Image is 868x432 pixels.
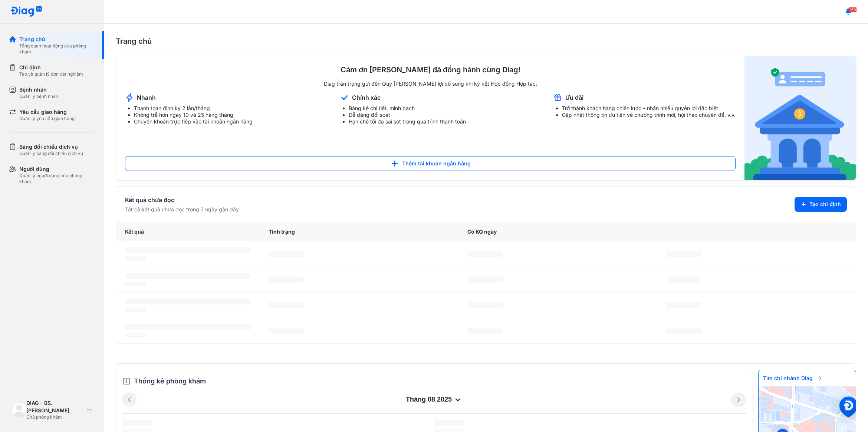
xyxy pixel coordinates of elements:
div: Tất cả kết quả chưa đọc trong 7 ngày gần đây [125,206,239,213]
li: Không trễ hơn ngày 10 và 25 hàng tháng [134,112,253,118]
div: Bệnh nhân [19,86,58,93]
span: Tạo chỉ định [809,201,841,208]
div: Có KQ ngày [458,222,657,241]
li: Thanh toán định kỳ 2 lần/tháng [134,105,253,112]
span: ‌ [666,277,701,283]
img: account-announcement [340,93,349,102]
button: Thêm tài khoản ngân hàng [125,156,736,171]
div: tháng 08 2025 [137,395,731,404]
div: Tổng quan hoạt động của phòng khám [19,43,95,55]
img: logo [10,6,42,17]
div: Tạo và quản lý đơn xét nghiệm [19,71,83,77]
div: Ưu đãi [565,93,583,102]
div: Yêu cầu giao hàng [19,108,75,116]
span: ‌ [125,299,251,304]
button: Tạo chỉ định [795,197,847,212]
span: ‌ [125,307,146,312]
div: Quản lý bảng đối chiếu dịch vụ [19,151,83,156]
span: ‌ [666,328,701,334]
div: Trang chủ [19,36,95,43]
li: Cập nhật thông tin ưu tiên về chương trình mới, hội thảo chuyên đề, v.v. [562,112,736,118]
span: Tìm chi nhánh Diag [759,370,828,386]
div: Chủ phòng khám [26,414,84,420]
div: Tình trạng [260,222,458,241]
span: ‌ [125,256,146,261]
img: logo [12,402,26,417]
span: ‌ [269,328,304,334]
span: ‌ [269,251,304,257]
span: 160 [849,7,857,12]
div: Quản lý yêu cầu giao hàng [19,116,75,122]
span: ‌ [125,273,251,279]
span: ‌ [269,302,304,308]
li: Dễ dàng đối soát [349,112,466,118]
div: Diag trân trọng gửi đến Quý [PERSON_NAME] lợi bổ sung khi ký kết Hợp đồng Hợp tác: [125,80,736,87]
span: ‌ [122,420,152,426]
span: ‌ [666,251,701,257]
img: order.5a6da16c.svg [122,377,131,386]
span: Thống kê phòng khám [134,376,206,386]
span: ‌ [467,328,503,334]
div: Kết quả chưa đọc [125,195,239,204]
span: ‌ [467,302,503,308]
span: ‌ [269,277,304,283]
li: Chuyển khoản trực tiếp vào tài khoản ngân hàng [134,118,253,125]
div: Cảm ơn [PERSON_NAME] đã đồng hành cùng Diag! [125,65,736,75]
li: Trở thành khách hàng chiến lược – nhận nhiều quyền lợi đặc biệt [562,105,736,112]
img: account-announcement [553,93,562,102]
span: ‌ [467,277,503,283]
div: Kết quả [116,222,260,241]
span: ‌ [666,302,701,308]
div: Chính xác [352,93,381,102]
div: Bảng đối chiếu dịch vụ [19,143,83,151]
div: Quản lý bệnh nhân [19,93,58,99]
span: ‌ [125,247,251,253]
li: Hạn chế tối đa sai sót trong quá trình thanh toán [349,118,466,125]
img: account-announcement [125,93,134,102]
div: Quản lý người dùng của phòng khám [19,173,95,185]
div: Trang chủ [116,36,856,47]
div: Người dùng [19,165,95,173]
span: ‌ [125,324,251,330]
span: ‌ [125,333,146,337]
span: ‌ [467,251,503,257]
span: ‌ [434,420,464,426]
img: account-announcement [744,56,856,180]
div: DIAG - BS. [PERSON_NAME] [26,399,84,414]
span: ‌ [125,282,146,286]
li: Bảng kê chi tiết, minh bạch [349,105,466,112]
div: Chỉ định [19,64,83,71]
div: Nhanh [137,93,156,102]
